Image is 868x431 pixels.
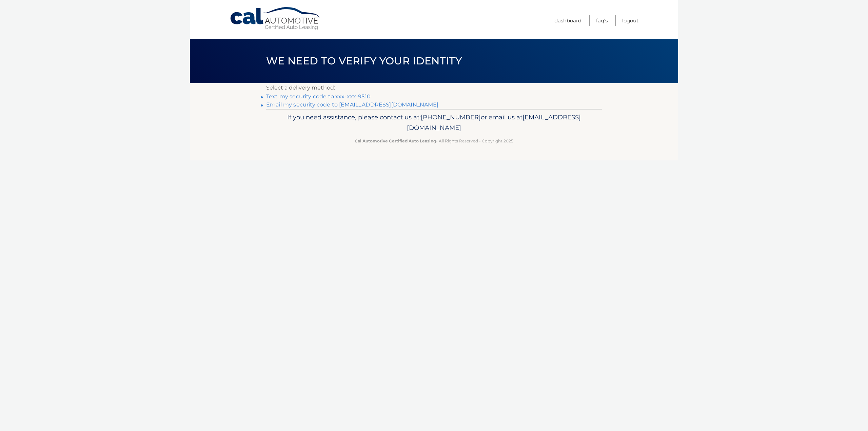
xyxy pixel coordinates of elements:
[596,15,608,26] a: FAQ's
[266,83,602,93] p: Select a delivery method:
[554,15,581,26] a: Dashboard
[266,55,462,67] span: We need to verify your identity
[622,15,638,26] a: Logout
[230,7,321,31] a: Cal Automotive
[421,113,481,121] span: [PHONE_NUMBER]
[355,138,436,143] strong: Cal Automotive Certified Auto Leasing
[271,112,597,134] p: If you need assistance, please contact us at: or email us at
[266,93,371,100] a: Text my security code to xxx-xxx-9510
[266,101,439,108] a: Email my security code to [EMAIL_ADDRESS][DOMAIN_NAME]
[271,137,597,144] p: - All Rights Reserved - Copyright 2025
